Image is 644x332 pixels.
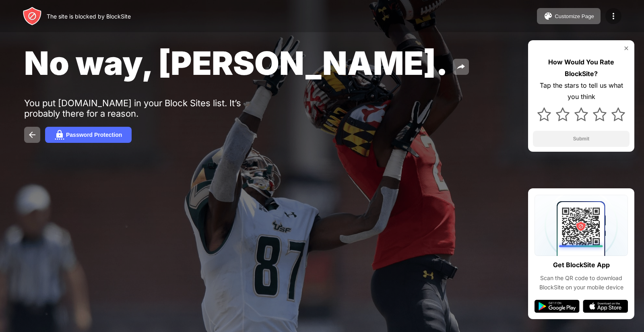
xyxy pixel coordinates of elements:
img: share.svg [456,62,466,72]
div: The site is blocked by BlockSite [47,13,131,20]
button: Customize Page [537,8,601,24]
img: qrcode.svg [535,195,628,256]
button: Password Protection [45,127,132,143]
div: Password Protection [66,132,122,138]
div: You put [DOMAIN_NAME] in your Block Sites list. It’s probably there for a reason. [24,98,273,119]
div: Get BlockSite App [553,259,610,271]
div: Scan the QR code to download BlockSite on your mobile device [535,274,628,292]
img: pallet.svg [543,11,553,21]
img: star.svg [611,107,625,121]
span: No way, [PERSON_NAME]. [24,43,448,82]
img: rate-us-close.svg [623,45,630,52]
img: star.svg [593,107,607,121]
img: back.svg [27,130,37,140]
img: password.svg [55,130,64,140]
img: star.svg [556,107,570,121]
div: Customize Page [555,13,594,19]
img: header-logo.svg [23,6,42,26]
div: Tap the stars to tell us what you think [533,80,630,103]
img: google-play.svg [535,300,580,313]
button: Submit [533,131,630,147]
img: star.svg [574,107,588,121]
img: star.svg [537,107,551,121]
img: app-store.svg [583,300,628,313]
div: How Would You Rate BlockSite? [533,56,630,80]
img: menu-icon.svg [609,11,618,21]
